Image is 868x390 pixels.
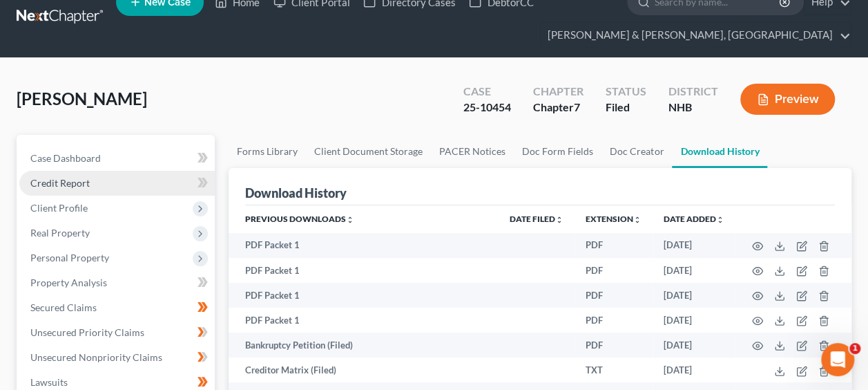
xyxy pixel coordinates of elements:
[19,146,215,171] a: Case Dashboard
[575,258,653,283] td: PDF
[463,100,511,115] div: 25-10454
[19,345,215,370] a: Unsecured Nonpriority Claims
[346,216,354,224] i: unfold_more
[19,295,215,320] a: Secured Claims
[229,333,499,357] td: Bankruptcy Petition (Filed)
[306,135,431,168] a: Client Document Storage
[668,84,718,100] div: District
[245,214,354,224] a: Previous Downloadsunfold_more
[740,84,835,115] button: Preview
[229,308,499,333] td: PDF Packet 1
[30,177,90,189] span: Credit Report
[19,320,215,345] a: Unsecured Priority Claims
[463,84,511,100] div: Case
[229,258,499,283] td: PDF Packet 1
[575,233,653,258] td: PDF
[555,216,563,224] i: unfold_more
[586,214,642,224] a: Extensionunfold_more
[672,135,767,168] a: Download History
[30,301,97,313] span: Secured Claims
[653,283,735,308] td: [DATE]
[664,214,724,224] a: Date addedunfold_more
[653,357,735,382] td: [DATE]
[575,333,653,357] td: PDF
[575,357,653,382] td: TXT
[849,343,860,354] span: 1
[601,135,672,168] a: Doc Creator
[668,100,718,115] div: NHB
[19,270,215,295] a: Property Analysis
[229,283,499,308] td: PDF Packet 1
[541,23,851,48] a: [PERSON_NAME] & [PERSON_NAME], [GEOGRAPHIC_DATA]
[30,277,107,288] span: Property Analysis
[821,343,854,376] iframe: Intercom live chat
[533,100,584,115] div: Chapter
[431,135,514,168] a: PACER Notices
[17,89,147,109] span: [PERSON_NAME]
[653,233,735,258] td: [DATE]
[30,351,162,363] span: Unsecured Nonpriority Claims
[653,258,735,283] td: [DATE]
[606,100,646,115] div: Filed
[633,216,642,224] i: unfold_more
[533,84,584,100] div: Chapter
[575,308,653,333] td: PDF
[30,252,109,263] span: Personal Property
[245,185,347,201] div: Download History
[229,135,306,168] a: Forms Library
[514,135,601,168] a: Doc Form Fields
[575,283,653,308] td: PDF
[19,171,215,196] a: Credit Report
[510,214,563,224] a: Date Filedunfold_more
[606,84,646,100] div: Status
[716,216,724,224] i: unfold_more
[574,100,580,113] span: 7
[30,376,68,388] span: Lawsuits
[653,308,735,333] td: [DATE]
[30,202,88,214] span: Client Profile
[30,326,144,338] span: Unsecured Priority Claims
[653,333,735,357] td: [DATE]
[30,152,101,164] span: Case Dashboard
[229,233,499,258] td: PDF Packet 1
[30,227,90,239] span: Real Property
[229,357,499,382] td: Creditor Matrix (Filed)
